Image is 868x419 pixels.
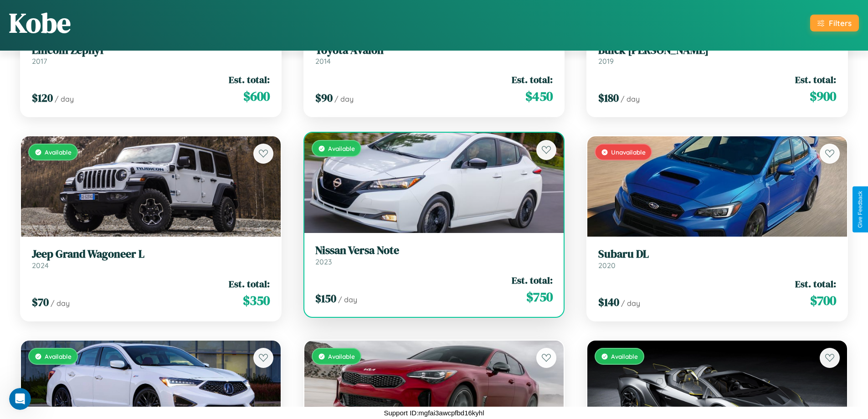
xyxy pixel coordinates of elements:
[810,291,836,310] span: $ 700
[338,295,357,304] span: / day
[512,274,553,287] span: Est. total:
[9,4,71,41] h1: Kobe
[512,73,553,86] span: Est. total:
[32,248,270,261] h3: Jeep Grand Wagoneer L
[857,191,863,228] div: Give Feedback
[611,148,646,156] span: Unavailable
[795,73,836,86] span: Est. total:
[32,261,49,270] span: 2024
[598,248,836,270] a: Subaru DL2020
[229,73,270,86] span: Est. total:
[315,90,333,105] span: $ 90
[315,44,553,66] a: Toyota Avalon2014
[525,87,553,105] span: $ 450
[795,277,836,290] span: Est. total:
[229,277,270,290] span: Est. total:
[621,299,640,308] span: / day
[243,291,270,310] span: $ 350
[611,352,638,360] span: Available
[55,94,74,103] span: / day
[32,44,270,66] a: Lincoln Zephyr2017
[328,145,355,152] span: Available
[810,15,859,31] button: Filters
[32,90,53,105] span: $ 120
[598,248,836,261] h3: Subaru DL
[810,87,836,105] span: $ 900
[9,388,31,410] iframe: Intercom live chat
[243,87,270,105] span: $ 600
[51,299,70,308] span: / day
[328,352,355,360] span: Available
[315,244,553,266] a: Nissan Versa Note2023
[598,57,614,66] span: 2019
[621,94,640,103] span: / day
[598,90,619,105] span: $ 180
[45,352,72,360] span: Available
[334,94,354,103] span: / day
[315,291,336,306] span: $ 150
[384,407,484,419] p: Support ID: mgfai3awcpfbd16kyhl
[32,248,270,270] a: Jeep Grand Wagoneer L2024
[315,57,331,66] span: 2014
[598,295,619,310] span: $ 140
[32,295,49,310] span: $ 70
[32,57,47,66] span: 2017
[829,18,852,28] div: Filters
[598,44,836,66] a: Buick [PERSON_NAME]2019
[315,257,332,266] span: 2023
[45,148,72,156] span: Available
[598,261,616,270] span: 2020
[526,288,553,306] span: $ 750
[315,244,553,257] h3: Nissan Versa Note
